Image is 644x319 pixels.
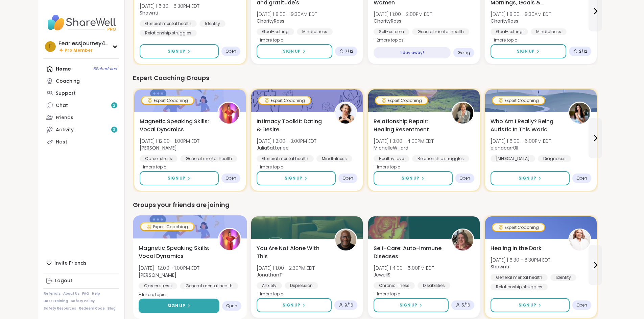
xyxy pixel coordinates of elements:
[257,138,316,144] span: [DATE] | 2:00 - 3:00PM EDT
[113,103,115,108] span: 2
[139,244,210,261] span: Magnetic Speaking Skills: Vocal Dynamics
[56,127,74,133] div: Activity
[491,298,570,312] button: Sign Up
[140,20,197,27] div: General mental health
[579,49,587,54] span: 2 / 12
[457,50,470,55] span: Going
[345,49,353,54] span: 7 / 12
[342,176,353,181] span: Open
[65,48,93,53] span: Pro Member
[400,302,417,308] span: Sign Up
[335,103,356,124] img: JuliaSatterlee
[44,75,119,87] a: Coaching
[517,48,534,54] span: Sign Up
[491,138,551,144] span: [DATE] | 5:00 - 6:00PM EDT
[219,229,240,250] img: Lisa_LaCroix
[140,117,210,134] span: Magnetic Speaking Skills: Vocal Dynamics
[71,299,95,303] a: Safety Policy
[257,271,282,278] b: JonathanT
[452,103,473,124] img: MichelleWillard
[44,306,76,311] a: Safety Resources
[55,277,72,284] div: Logout
[257,18,284,24] b: CharityRoss
[374,47,451,58] div: 1 day away!
[257,244,327,261] span: You Are Not Alone With This
[257,144,289,151] b: JuliaSatterlee
[491,28,528,35] div: Goal-setting
[461,302,470,308] span: 5 / 16
[316,155,352,162] div: Mindfulness
[44,124,119,136] a: Activity3
[139,299,219,313] button: Sign Up
[374,18,401,24] b: CharityRoss
[226,303,237,309] span: Open
[538,155,571,162] div: Diagnoses
[257,298,332,312] button: Sign Up
[257,171,336,185] button: Sign Up
[56,139,67,145] div: Host
[531,28,567,35] div: Mindfulness
[452,230,473,250] img: JewellS
[569,230,590,250] img: Shawnti
[58,40,109,47] div: Fearlessjourney4love
[285,175,302,181] span: Sign Up
[44,291,61,296] a: Referrals
[44,87,119,99] a: Support
[344,302,353,308] span: 9 / 16
[180,155,237,162] div: General mental health
[140,144,177,151] b: [PERSON_NAME]
[44,275,119,287] a: Logout
[412,28,469,35] div: General mental health
[283,302,300,308] span: Sign Up
[63,291,79,296] a: About Us
[44,257,119,269] div: Invite Friends
[140,171,219,185] button: Sign Up
[180,283,238,289] div: General mental health
[418,282,450,289] div: Disabilities
[491,11,551,18] span: [DATE] | 8:00 - 9:30AM EDT
[493,224,544,231] div: Expert Coaching
[257,44,332,58] button: Sign Up
[493,97,544,104] div: Expert Coaching
[141,223,193,230] div: Expert Coaching
[491,244,542,252] span: Healing in the Dark
[491,171,570,185] button: Sign Up
[44,99,119,111] a: Chat2
[374,265,434,271] span: [DATE] | 4:00 - 5:00PM EDT
[491,155,535,162] div: [MEDICAL_DATA]
[49,42,52,51] span: F
[412,155,469,162] div: Relationship struggles
[374,138,434,144] span: [DATE] | 3:00 - 4:00PM EDT
[92,291,100,296] a: Help
[374,155,409,162] div: Healthy love
[133,200,598,210] div: Groups your friends are joining
[257,28,294,35] div: Goal-setting
[140,138,199,144] span: [DATE] | 12:00 - 1:00PM EDT
[519,175,536,181] span: Sign Up
[283,48,301,54] span: Sign Up
[374,171,453,185] button: Sign Up
[167,303,185,309] span: Sign Up
[335,230,356,250] img: JonathanT
[113,127,115,133] span: 3
[257,155,314,162] div: General mental health
[44,11,119,34] img: ShareWell Nav Logo
[168,48,185,54] span: Sign Up
[257,11,317,18] span: [DATE] | 8:00 - 9:30AM EDT
[374,117,444,134] span: Relationship Repair: Healing Resentment
[374,144,408,151] b: MichelleWillard
[140,3,199,9] span: [DATE] | 5:30 - 6:30PM EDT
[374,271,390,278] b: JewellS
[519,302,536,308] span: Sign Up
[491,284,548,290] div: Relationship struggles
[374,244,444,261] span: Self-Care: Auto-Immune Diseases
[139,265,200,271] span: [DATE] | 12:00 - 1:00PM EDT
[225,49,236,54] span: Open
[491,117,561,134] span: Who Am I Really? Being Autistic In This World
[491,263,509,270] b: Shawnti
[491,18,518,24] b: CharityRoss
[82,291,89,296] a: FAQ
[402,175,419,181] span: Sign Up
[374,298,449,312] button: Sign Up
[491,257,550,263] span: [DATE] | 5:30 - 6:30PM EDT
